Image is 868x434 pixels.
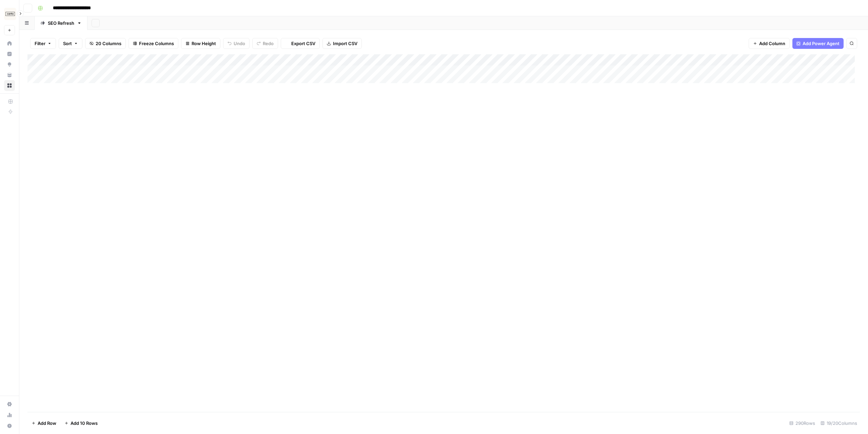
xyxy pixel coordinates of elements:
button: Export CSV [281,38,320,49]
button: Add Row [27,418,60,429]
a: Opportunities [4,59,15,70]
a: Usage [4,410,15,420]
span: Add Column [759,40,785,47]
a: Browse [4,80,15,91]
span: Add 10 Rows [71,420,98,427]
span: Undo [234,40,245,47]
div: 19/20 Columns [818,418,860,429]
button: Undo [223,38,250,49]
a: Settings [4,399,15,410]
span: Add Power Agent [803,40,840,47]
a: SEO Refresh [35,16,87,30]
a: Home [4,38,15,49]
span: Row Height [192,40,216,47]
button: 20 Columns [85,38,126,49]
a: Insights [4,49,15,59]
button: Row Height [181,38,220,49]
div: 290 Rows [787,418,818,429]
button: Add 10 Rows [60,418,102,429]
span: Filter [35,40,45,47]
button: Sort [59,38,82,49]
button: Add Column [749,38,790,49]
div: SEO Refresh [48,20,74,26]
span: Import CSV [333,40,357,47]
button: Redo [252,38,278,49]
img: Carta Logo [4,8,16,20]
span: Sort [63,40,72,47]
button: Import CSV [322,38,362,49]
span: Freeze Columns [139,40,174,47]
button: Freeze Columns [129,38,178,49]
button: Help + Support [4,420,15,431]
span: Export CSV [291,40,315,47]
button: Filter [30,38,56,49]
button: Add Power Agent [792,38,844,49]
a: Your Data [4,70,15,80]
span: 20 Columns [96,40,121,47]
span: Add Row [38,420,56,427]
button: Workspace: Carta [4,5,15,22]
span: Redo [263,40,274,47]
